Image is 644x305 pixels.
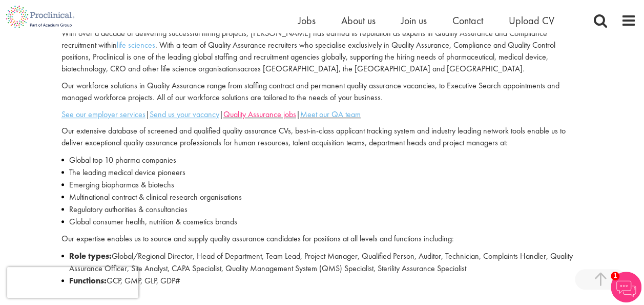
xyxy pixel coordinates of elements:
span: Our workforce solutions in Quality Assurance range from staffing contract and permanent quality a... [61,80,559,103]
li: Regulatory authorities & consultancies [61,203,583,216]
li: Global/Regional Director, Head of Department, Team Lead, Project Manager, Qualified Person, Audit... [61,250,583,275]
li: Global top 10 pharma companies [61,154,583,166]
li: Emerging biopharmas & biotechs [61,179,583,191]
a: Quality Assurance jobs [223,109,296,120]
li: The leading medical device pioneers [61,166,583,179]
a: Join us [401,14,427,27]
a: See our employer services [61,109,146,120]
span: across [GEOGRAPHIC_DATA], the [GEOGRAPHIC_DATA] and [GEOGRAPHIC_DATA]. [240,63,525,74]
p: Our expertise enables us to source and supply quality assurance candidates for positions at all l... [61,233,583,245]
a: Jobs [298,14,316,27]
span: 1 [611,272,619,280]
a: Send us your vacancy [150,109,219,120]
iframe: reCAPTCHA [7,267,138,298]
a: Contact [452,14,483,27]
p: | | | [61,109,583,121]
img: Chatbot [611,272,641,302]
a: Meet our QA team [300,109,361,120]
a: About us [341,14,376,27]
li: Multinational contract & clinical research organisations [61,191,583,203]
strong: Role types: [69,251,112,261]
a: Upload CV [509,14,554,27]
p: With over a decade of delivering successful hiring projects, [PERSON_NAME] has earned its reputat... [61,28,583,74]
p: Our extensive database of screened and qualified quality assurance CVs, best-in-class applicant t... [61,125,583,149]
a: life sciences [117,40,155,50]
li: Global consumer health, nutrition & cosmetics brands [61,216,583,228]
li: GCP, GMP, GLP, GDP# [61,275,583,287]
